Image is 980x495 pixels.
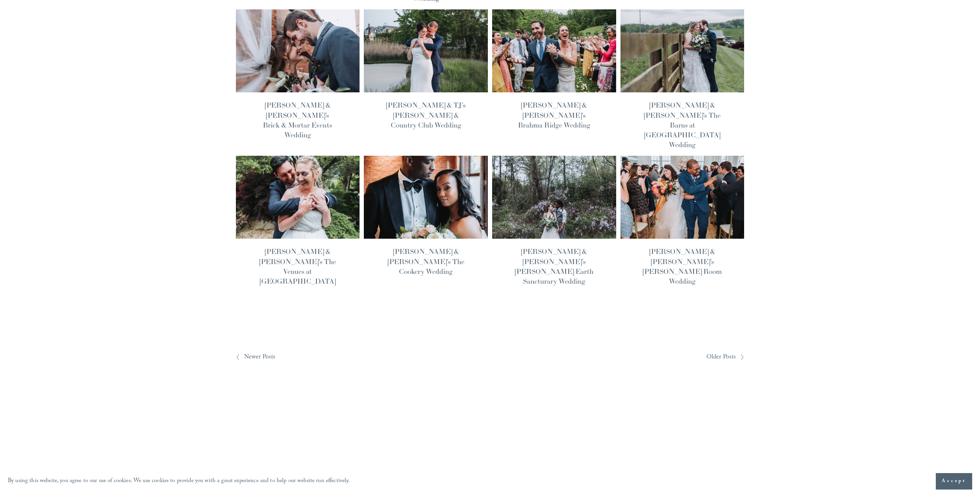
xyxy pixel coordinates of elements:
img: Bianca &amp; Lonzell's The Cookery Wedding [363,155,489,239]
a: [PERSON_NAME] & [PERSON_NAME]'s Brick & Mortar Events Wedding [263,101,332,139]
a: [PERSON_NAME] & [PERSON_NAME]'s [PERSON_NAME] Room Wedding [643,247,722,286]
a: [PERSON_NAME] & [PERSON_NAME]’s [PERSON_NAME] Earth Sancturary Wedding [515,247,593,286]
img: Maura &amp; TJ's Lawrence Yatch &amp; Country Club Wedding [363,9,489,93]
a: [PERSON_NAME] & [PERSON_NAME]'s The Venues at [GEOGRAPHIC_DATA] [259,247,336,286]
a: Newer Posts [236,351,490,364]
a: Older Posts [490,351,744,364]
img: Katie &amp; Fernando's Cannon Room Wedding [620,155,745,239]
a: [PERSON_NAME] & [PERSON_NAME]'s Brahma Ridge Wedding [518,101,590,129]
p: By using this website, you agree to our use of cookies. We use cookies to provide you with a grea... [8,476,350,487]
img: Calli &amp; Brandon's The Venues at Langtree Wedding [235,155,360,239]
span: Accept [942,477,966,485]
a: [PERSON_NAME] & [PERSON_NAME]'s The Barns at [GEOGRAPHIC_DATA] Wedding [644,101,721,149]
img: Miranda &amp; Jeremy’s Timberlake Earth Sancturary Wedding [491,155,617,239]
button: Accept [936,473,972,490]
a: [PERSON_NAME] & [PERSON_NAME]'s The Cookery Wedding [388,247,464,275]
a: [PERSON_NAME] & TJ's [PERSON_NAME] & Country Club Wedding [386,101,466,129]
img: Danielle &amp; Cody's Brick &amp; Mortar Events Wedding [235,9,360,93]
span: Newer Posts [244,351,276,364]
span: Older Posts [707,351,736,364]
img: Mattie &amp; Nick's The Barns at Chip Ridge Wedding [620,9,745,93]
img: Brianna &amp; Alex's Brahma Ridge Wedding [491,9,617,93]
